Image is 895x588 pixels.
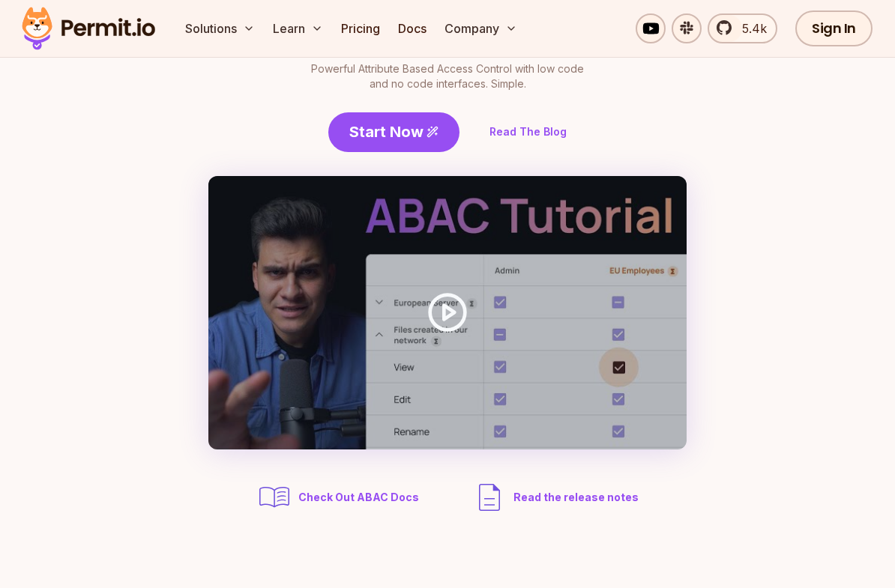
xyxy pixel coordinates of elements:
[298,491,419,506] span: Check Out ABAC Docs
[335,13,386,43] a: Pricing
[15,3,162,54] img: Permit logo
[471,480,639,516] a: Read the release notes
[392,13,433,43] a: Docs
[708,13,777,43] a: 5.4k
[267,13,329,43] button: Learn
[795,10,873,46] a: Sign In
[256,480,424,516] a: Check Out ABAC Docs
[471,480,507,516] img: description
[439,13,523,43] button: Company
[513,491,639,506] span: Read the release notes
[733,19,767,37] span: 5.4k
[256,480,292,516] img: abac docs
[489,125,567,140] a: Read The Blog
[301,62,594,92] p: Powerful Attribute Based Access Control with low code and no code interfaces. Simple.
[349,122,424,143] span: Start Now
[179,13,261,43] button: Solutions
[328,113,459,153] a: Start Now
